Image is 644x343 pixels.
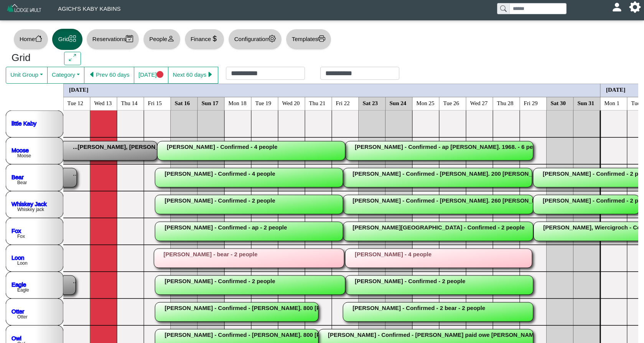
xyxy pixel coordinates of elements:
svg: arrows angle expand [69,54,76,61]
a: Whiskey Jack [12,200,47,207]
text: Wed 13 [94,100,112,106]
svg: circle fill [156,71,164,78]
text: Otter [17,314,28,320]
svg: house [35,35,42,42]
text: Loon [17,261,28,266]
a: Otter [12,308,24,314]
a: Moose [12,147,29,153]
text: [DATE] [69,86,89,92]
button: arrows angle expand [64,52,81,66]
button: Configurationgear [228,29,282,50]
img: Z [6,3,43,16]
text: Fri 22 [336,100,350,106]
svg: caret left fill [89,71,96,78]
text: Bear [17,180,27,185]
button: Peopleperson [143,29,180,50]
svg: calendar2 check [126,35,133,42]
button: Gridgrid [52,29,82,50]
a: Owl [12,335,21,341]
button: Category [47,67,84,84]
a: Eagle [12,281,26,287]
text: Tue 12 [68,100,84,106]
text: Mon 18 [229,100,247,106]
button: [DATE]circle fill [134,67,168,84]
text: Fri 29 [524,100,538,106]
text: Eagle [17,287,29,293]
a: Loon [12,254,24,261]
svg: currency dollar [211,35,218,42]
svg: caret right fill [206,71,214,78]
text: Tue 19 [255,100,272,106]
svg: grid [69,35,76,42]
button: Unit Group [6,67,48,84]
svg: gear [268,35,276,42]
text: Sun 24 [390,100,407,106]
input: Check in [226,67,305,80]
text: Thu 28 [497,100,514,106]
svg: printer [318,35,325,42]
text: Wed 27 [470,100,488,106]
svg: person [167,35,175,42]
a: Bear [12,173,24,180]
text: [DATE] [606,86,626,92]
text: Mon 25 [417,100,435,106]
svg: person fill [614,4,620,10]
text: Whiskey jack [17,207,44,212]
h3: Grid [12,52,53,64]
button: Homehouse [13,29,48,50]
button: Reservationscalendar2 check [86,29,139,50]
text: Tue 26 [443,100,460,106]
svg: gear fill [632,4,638,10]
text: Fox [17,234,25,239]
input: Check out [320,67,399,80]
text: Sun 17 [202,100,219,106]
text: Fri 15 [148,100,162,106]
button: Templatesprinter [286,29,331,50]
svg: search [500,5,506,12]
text: Sat 30 [551,100,566,106]
text: Moose [17,153,31,158]
text: Mon 1 [604,100,620,106]
button: caret left fillPrev 60 days [84,67,134,84]
a: Fox [12,227,21,234]
text: Sun 31 [578,100,595,106]
a: little Kaby [12,120,37,126]
text: Thu 21 [309,100,326,106]
button: Financecurrency dollar [184,29,224,50]
text: Sat 16 [175,100,190,106]
text: Sat 23 [363,100,378,106]
text: Wed 20 [282,100,300,106]
text: Thu 14 [121,100,138,106]
button: Next 60 dayscaret right fill [168,67,218,84]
